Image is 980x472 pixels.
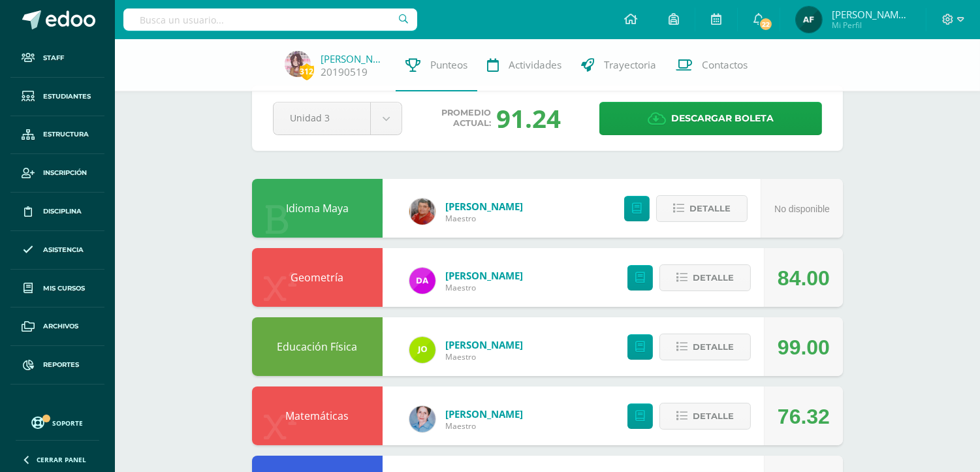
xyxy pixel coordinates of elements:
[693,404,734,428] span: Detalle
[10,116,104,155] a: Estructura
[666,39,757,91] a: Contactos
[37,455,86,464] span: Cerrar panel
[774,204,830,214] span: No disponible
[10,78,104,116] a: Estudiantes
[445,351,523,362] span: Maestro
[659,334,751,360] button: Detalle
[509,58,561,72] span: Actividades
[10,270,104,308] a: Mis cursos
[16,413,99,431] a: Soporte
[252,317,383,376] div: Educación Física
[43,283,85,294] span: Mis cursos
[409,337,435,363] img: 82cb8650c3364a68df28ab37f084364e.png
[396,39,477,91] a: Punteos
[43,168,87,178] span: Inscripción
[796,7,822,33] img: d3b41b5dbcd8c03882805bf00be4cfb8.png
[571,39,666,91] a: Trayectoria
[252,179,383,238] div: Idioma Maya
[10,346,104,385] a: Reportes
[832,8,910,21] span: [PERSON_NAME][US_STATE]
[43,206,82,217] span: Disciplina
[300,63,314,80] span: 312
[599,102,822,135] a: Descargar boleta
[286,409,349,423] a: Matemáticas
[409,198,435,225] img: 05ddfdc08264272979358467217619c8.png
[252,386,383,445] div: Matemáticas
[409,268,435,294] img: 9ec2f35d84b77fba93b74c0ecd725fb6.png
[43,53,64,63] span: Staff
[445,420,523,432] span: Maestro
[702,58,748,72] span: Contactos
[409,406,435,432] img: 044c0162fa7e0f0b4b3ccbd14fd12260.png
[10,154,104,193] a: Inscripción
[43,245,84,255] span: Asistencia
[778,387,830,446] div: 76.32
[659,403,751,430] button: Detalle
[291,270,344,285] a: Geometría
[659,264,751,291] button: Detalle
[496,101,561,135] div: 91.24
[759,17,773,31] span: 22
[123,8,417,31] input: Busca un usuario...
[693,266,734,290] span: Detalle
[53,418,84,428] span: Soporte
[10,193,104,231] a: Disciplina
[277,339,358,354] a: Educación Física
[430,58,467,72] span: Punteos
[445,269,523,282] a: [PERSON_NAME]
[43,129,89,140] span: Estructura
[290,102,354,133] span: Unidad 3
[321,65,368,79] a: 20190519
[445,338,523,351] a: [PERSON_NAME]
[671,102,774,134] span: Descargar boleta
[274,102,402,134] a: Unidad 3
[43,321,78,332] span: Archivos
[656,195,748,222] button: Detalle
[10,307,104,346] a: Archivos
[445,407,523,420] a: [PERSON_NAME]
[10,39,104,78] a: Staff
[43,91,91,102] span: Estudiantes
[321,52,386,65] a: [PERSON_NAME]
[445,200,523,213] a: [PERSON_NAME]
[604,58,656,72] span: Trayectoria
[441,108,491,129] span: Promedio actual:
[10,231,104,270] a: Asistencia
[477,39,571,91] a: Actividades
[285,51,311,77] img: c2437ea6f0dc3e434fbeb978519b3e93.png
[832,20,910,31] span: Mi Perfil
[43,360,79,370] span: Reportes
[778,318,830,377] div: 99.00
[445,282,523,293] span: Maestro
[689,197,731,221] span: Detalle
[778,249,830,307] div: 84.00
[252,248,383,307] div: Geometría
[445,213,523,224] span: Maestro
[693,335,734,359] span: Detalle
[286,201,349,215] a: Idioma Maya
